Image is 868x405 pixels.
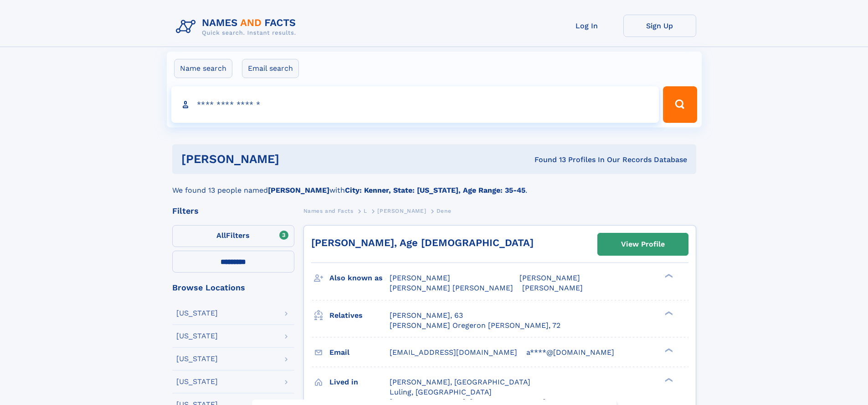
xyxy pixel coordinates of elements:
[407,155,687,165] div: Found 13 Profiles In Our Records Database
[303,205,354,216] a: Names and Facts
[242,59,299,78] label: Email search
[550,15,623,37] a: Log In
[623,15,696,37] a: Sign Up
[390,348,517,357] span: [EMAIL_ADDRESS][DOMAIN_NAME]
[390,321,560,331] a: [PERSON_NAME] Oregeron [PERSON_NAME], 72
[176,378,218,385] div: [US_STATE]
[172,207,294,215] div: Filters
[172,174,696,196] div: We found 13 people named with .
[216,231,226,240] span: All
[598,233,688,255] a: View Profile
[663,347,673,353] div: ❯
[377,205,426,216] a: [PERSON_NAME]
[364,208,367,214] span: L
[176,310,218,317] div: [US_STATE]
[268,186,329,195] b: [PERSON_NAME]
[390,310,463,321] a: [PERSON_NAME], 63
[390,378,530,386] span: [PERSON_NAME], [GEOGRAPHIC_DATA]
[437,208,451,214] span: Dene
[329,270,390,286] h3: Also known as
[181,153,407,165] h1: [PERSON_NAME]
[390,274,450,282] span: [PERSON_NAME]
[663,86,697,123] button: Search Button
[663,377,673,383] div: ❯
[329,308,390,323] h3: Relatives
[519,274,580,282] span: [PERSON_NAME]
[364,205,367,216] a: L
[663,310,673,316] div: ❯
[172,225,294,247] label: Filters
[171,86,659,123] input: search input
[377,208,426,214] span: [PERSON_NAME]
[329,345,390,360] h3: Email
[522,284,583,292] span: [PERSON_NAME]
[621,234,665,255] div: View Profile
[345,186,525,195] b: City: Kenner, State: [US_STATE], Age Range: 35-45
[172,15,303,39] img: Logo Names and Facts
[174,59,232,78] label: Name search
[390,388,492,396] span: Luling, [GEOGRAPHIC_DATA]
[663,273,673,279] div: ❯
[311,237,534,248] a: [PERSON_NAME], Age [DEMOGRAPHIC_DATA]
[172,284,294,292] div: Browse Locations
[329,374,390,390] h3: Lived in
[176,332,218,340] div: [US_STATE]
[176,355,218,363] div: [US_STATE]
[390,284,513,292] span: [PERSON_NAME] [PERSON_NAME]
